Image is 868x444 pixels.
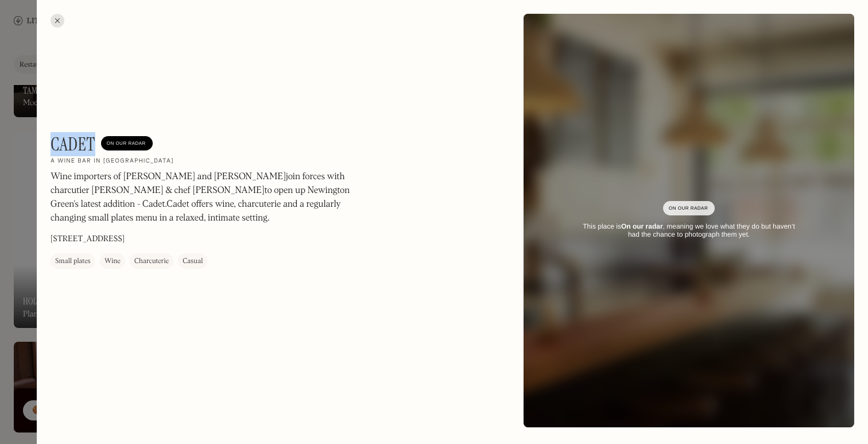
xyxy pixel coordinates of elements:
[576,222,801,239] div: This place is , meaning we love what they do but haven’t had the chance to photograph them yet.
[55,256,91,267] div: Small plates
[669,203,709,214] div: On Our Radar
[51,170,361,225] p: Wine importers of [PERSON_NAME] and [PERSON_NAME] join forces with charcutier [PERSON_NAME] & che...
[51,133,95,155] h1: Cadet
[183,256,203,267] div: Casual
[107,138,147,149] div: On Our Radar
[104,256,121,267] div: Wine
[134,256,169,267] div: Charcuterie
[51,233,125,245] p: [STREET_ADDRESS]
[621,222,663,230] strong: On our radar
[51,157,174,165] h2: A wine bar in [GEOGRAPHIC_DATA]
